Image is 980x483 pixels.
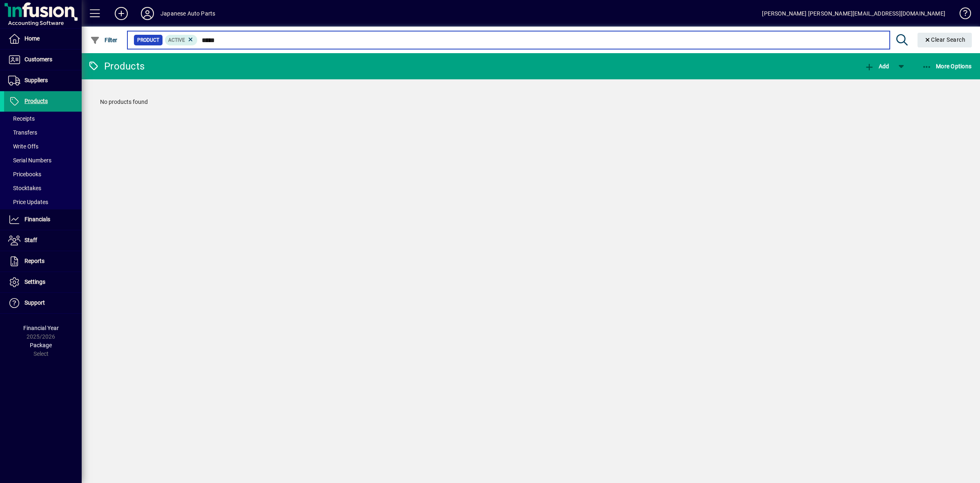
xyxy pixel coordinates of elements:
span: Staff [24,237,37,243]
a: Price Updates [4,195,82,209]
div: [PERSON_NAME] [PERSON_NAME][EMAIL_ADDRESS][DOMAIN_NAME] [762,7,945,20]
a: Settings [4,272,82,292]
button: Profile [134,6,160,21]
span: Price Updates [8,199,48,205]
a: Customers [4,49,82,70]
div: Japanese Auto Parts [160,7,215,20]
span: Customers [24,56,52,63]
button: Clear [918,33,972,47]
a: Financials [4,209,82,230]
a: Reports [4,251,82,272]
span: Add [864,63,889,70]
a: Support [4,293,82,313]
button: Add [862,59,891,74]
a: Write Offs [4,139,82,153]
span: Write Offs [8,143,38,150]
div: No products found [92,90,970,115]
span: Serial Numbers [8,157,51,164]
span: Product [137,36,159,44]
button: Filter [88,33,120,47]
a: Home [4,29,82,49]
span: Receipts [8,115,35,122]
span: Reports [24,258,45,264]
a: Knowledge Base [953,2,970,28]
a: Pricebooks [4,167,82,181]
div: Products [88,60,145,73]
a: Stocktakes [4,181,82,195]
span: Filter [90,37,118,43]
span: Home [24,35,40,42]
mat-chip: Activation Status: Active [165,35,198,45]
span: Support [24,299,45,306]
a: Suppliers [4,70,82,91]
button: More Options [920,59,974,74]
span: Transfers [8,129,37,136]
a: Receipts [4,112,82,126]
a: Staff [4,230,82,251]
span: More Options [922,63,972,70]
button: Add [108,6,134,21]
span: Active [168,37,185,43]
a: Transfers [4,126,82,139]
span: Pricebooks [8,171,41,177]
a: Serial Numbers [4,153,82,167]
span: Financial Year [23,325,59,331]
span: Package [30,342,52,348]
span: Products [24,98,48,104]
span: Suppliers [24,77,48,83]
span: Clear Search [924,36,966,43]
span: Stocktakes [8,185,41,191]
span: Settings [24,279,45,285]
span: Financials [24,216,50,222]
